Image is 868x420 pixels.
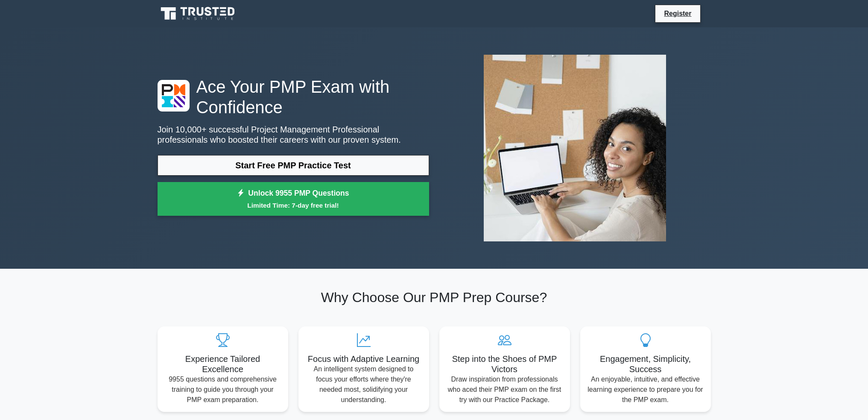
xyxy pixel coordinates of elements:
p: Draw inspiration from professionals who aced their PMP exam on the first try with our Practice Pa... [446,374,563,405]
p: An intelligent system designed to focus your efforts where they're needed most, solidifying your ... [305,364,422,405]
h1: Ace Your PMP Exam with Confidence [158,76,429,117]
p: An enjoyable, intuitive, and effective learning experience to prepare you for the PMP exam. [587,374,704,405]
a: Register [659,8,696,19]
p: 9955 questions and comprehensive training to guide you through your PMP exam preparation. [164,374,281,405]
h5: Experience Tailored Excellence [164,354,281,374]
a: Start Free PMP Practice Test [158,155,429,176]
small: Limited Time: 7-day free trial! [168,200,418,210]
h5: Engagement, Simplicity, Success [587,354,704,374]
h5: Step into the Shoes of PMP Victors [446,354,563,374]
p: Join 10,000+ successful Project Management Professional professionals who boosted their careers w... [158,124,429,145]
a: Unlock 9955 PMP QuestionsLimited Time: 7-day free trial! [158,182,429,216]
h2: Why Choose Our PMP Prep Course? [158,289,711,305]
h5: Focus with Adaptive Learning [305,354,422,364]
